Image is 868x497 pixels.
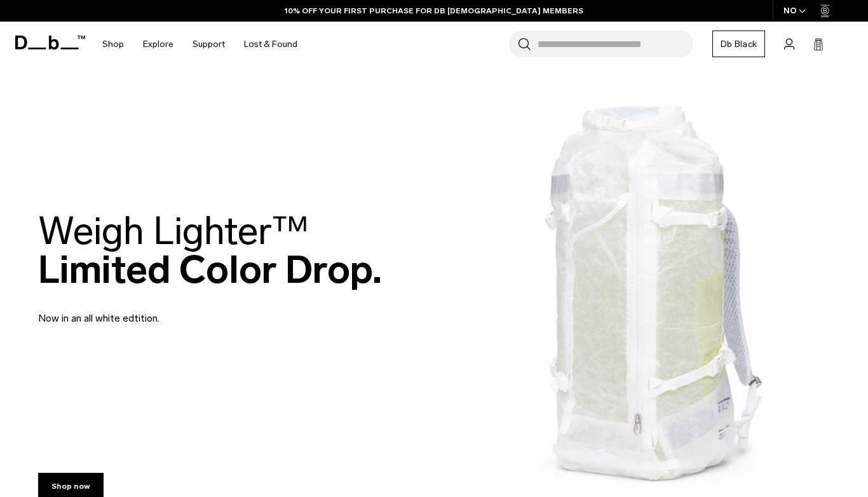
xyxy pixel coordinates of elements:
a: Lost & Found [244,22,297,67]
a: 10% OFF YOUR FIRST PURCHASE FOR DB [DEMOGRAPHIC_DATA] MEMBERS [285,5,583,17]
a: Shop [102,22,124,67]
a: Explore [143,22,173,67]
p: Now in an all white edtition. [38,296,343,326]
a: Db Black [712,31,765,57]
span: Weigh Lighter™ [38,208,309,254]
a: Support [193,22,225,67]
h2: Limited Color Drop. [38,212,382,289]
nav: Main Navigation [93,22,307,67]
